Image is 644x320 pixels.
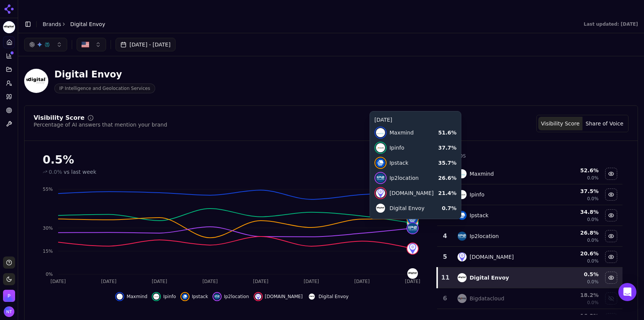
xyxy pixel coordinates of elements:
[34,115,85,121] div: Visibility Score
[550,271,599,278] div: 0.5 %
[550,187,599,195] div: 37.5 %
[440,169,450,178] div: 1
[407,187,418,198] img: maxmind
[458,190,467,199] img: ipinfo
[254,292,303,301] button: Hide ipgeolocation.io data
[470,170,494,178] div: Maxmind
[550,312,599,320] div: 16.3 %
[82,41,89,48] img: US
[24,69,48,93] img: Digital Envoy
[458,252,467,261] img: ipgeolocation.io
[440,294,450,303] div: 6
[437,288,622,309] tr: 6bigdatacloudBigdatacloud18.2%0.0%Show bigdatacloud data
[46,272,53,277] tspan: 0%
[54,68,155,80] div: Digital Envoy
[458,232,467,241] img: ip2location
[437,267,622,288] tr: 11digital envoyDigital Envoy0.5%0.0%Hide digital envoy data
[101,279,117,284] tspan: [DATE]
[115,292,147,301] button: Hide maxmind data
[587,279,599,285] span: 0.0%
[440,232,450,241] div: 4
[354,279,370,284] tspan: [DATE]
[3,21,15,33] button: Current brand: Digital Envoy
[319,294,348,300] span: Digital Envoy
[550,167,599,174] div: 52.6 %
[265,294,303,300] span: [DOMAIN_NAME]
[470,191,484,198] div: Ipinfo
[437,164,622,184] tr: 1maxmindMaxmind52.6%0.0%Hide maxmind data
[407,223,418,233] img: ip2location
[255,294,261,300] img: ipgeolocation.io
[470,274,509,281] div: Digital Envoy
[437,184,622,205] tr: 2ipinfoIpinfo37.5%0.0%Hide ipinfo data
[4,306,14,317] img: Nate Tower
[470,253,514,261] div: [DOMAIN_NAME]
[407,213,418,224] img: ipstack
[34,121,167,128] div: Percentage of AI answers that mention your brand
[43,20,105,28] nav: breadcrumb
[64,168,97,176] span: vs last week
[304,279,319,284] tspan: [DATE]
[582,117,627,130] button: Share of Voice
[605,272,617,284] button: Hide digital envoy data
[405,279,421,284] tspan: [DATE]
[309,294,315,300] img: digital envoy
[202,279,218,284] tspan: [DATE]
[587,237,599,243] span: 0.0%
[182,294,188,300] img: ipstack
[440,190,450,199] div: 2
[152,292,176,301] button: Hide ipinfo data
[458,211,467,220] img: ipstack
[437,247,622,267] tr: 5ipgeolocation.io[DOMAIN_NAME]20.6%0.0%Hide ipgeolocation.io data
[153,294,159,300] img: ipinfo
[605,251,617,263] button: Hide ipgeolocation.io data
[214,294,220,300] img: ip2location
[152,279,167,284] tspan: [DATE]
[213,292,249,301] button: Hide ip2location data
[116,38,176,51] button: [DATE] - [DATE]
[441,273,450,282] div: 11
[605,292,617,305] button: Show bigdatacloud data
[440,252,450,261] div: 5
[538,117,582,130] button: Visibility Score
[550,291,599,299] div: 18.2 %
[605,230,617,242] button: Hide ip2location data
[436,153,622,159] div: All Brands
[605,189,617,201] button: Hide ipinfo data
[605,209,617,221] button: Hide ipstack data
[584,21,638,27] div: Last updated: [DATE]
[437,205,622,226] tr: 3ipstackIpstack34.8%0.0%Hide ipstack data
[470,212,488,219] div: Ipstack
[605,168,617,180] button: Hide maxmind data
[224,294,249,300] span: Ip2location
[307,292,348,301] button: Hide digital envoy data
[51,279,66,284] tspan: [DATE]
[437,226,622,247] tr: 4ip2locationIp2location26.8%0.0%Hide ip2location data
[70,20,105,28] span: Digital Envoy
[550,229,599,237] div: 26.8 %
[3,21,15,33] img: Digital Envoy
[49,168,62,176] span: 0.0%
[587,175,599,181] span: 0.0%
[407,243,418,254] img: ipgeolocation.io
[43,226,53,231] tspan: 30%
[43,187,53,192] tspan: 55%
[587,196,599,202] span: 0.0%
[54,83,155,93] span: IP Intelligence and Geolocation Services
[470,232,499,240] div: Ip2location
[43,153,421,167] div: 0.5 %
[440,211,450,220] div: 3
[458,169,467,178] img: maxmind
[43,249,53,254] tspan: 15%
[587,216,599,223] span: 0.0%
[3,290,15,302] button: Open organization switcher
[458,273,467,282] img: digital envoy
[550,208,599,216] div: 34.8 %
[192,294,208,300] span: Ipstack
[117,294,123,300] img: maxmind
[550,250,599,257] div: 20.6 %
[126,294,147,300] span: Maxmind
[618,283,636,301] div: Open Intercom Messenger
[458,294,467,303] img: bigdatacloud
[180,292,208,301] button: Hide ipstack data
